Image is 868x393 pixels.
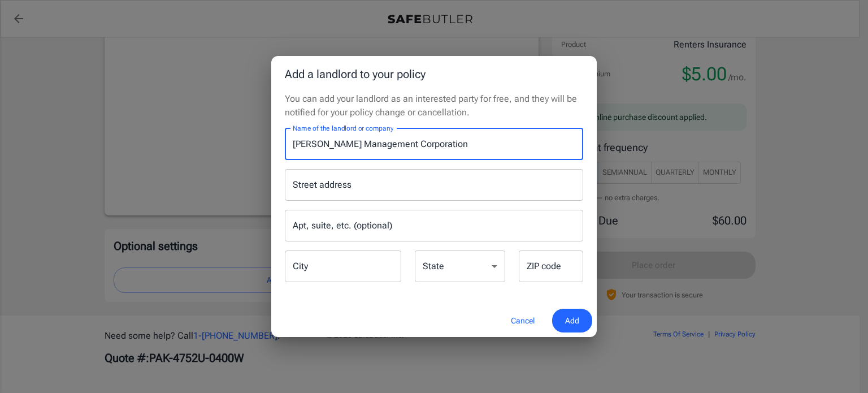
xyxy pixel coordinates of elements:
p: You can add your landlord as an interested party for free, and they will be notified for your pol... [285,92,583,119]
label: Name of the landlord or company [293,123,393,133]
button: Cancel [498,309,548,333]
span: Add [565,314,579,328]
button: Add [552,309,592,333]
h2: Add a landlord to your policy [271,56,597,92]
